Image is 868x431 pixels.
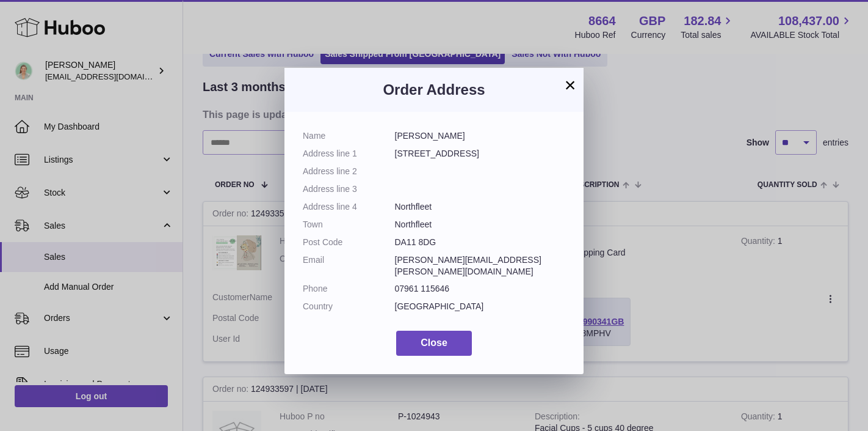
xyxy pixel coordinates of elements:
[303,80,565,100] h3: Order Address
[395,130,566,142] dd: [PERSON_NAME]
[421,337,447,348] span: Close
[395,237,566,248] dd: DA11 8DG
[395,201,566,213] dd: Northfleet
[303,254,395,278] dt: Email
[563,78,577,92] button: ×
[303,148,395,160] dt: Address line 1
[303,237,395,248] dt: Post Code
[303,301,395,312] dt: Country
[395,254,566,278] dd: [PERSON_NAME][EMAIL_ADDRESS][PERSON_NAME][DOMAIN_NAME]
[303,130,395,142] dt: Name
[396,331,472,356] button: Close
[303,183,395,195] dt: Address line 3
[395,219,566,230] dd: Northfleet
[395,301,566,312] dd: [GEOGRAPHIC_DATA]
[303,219,395,230] dt: Town
[303,201,395,213] dt: Address line 4
[395,283,566,295] dd: 07961 115646
[303,166,395,177] dt: Address line 2
[395,148,566,160] dd: [STREET_ADDRESS]
[303,283,395,295] dt: Phone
